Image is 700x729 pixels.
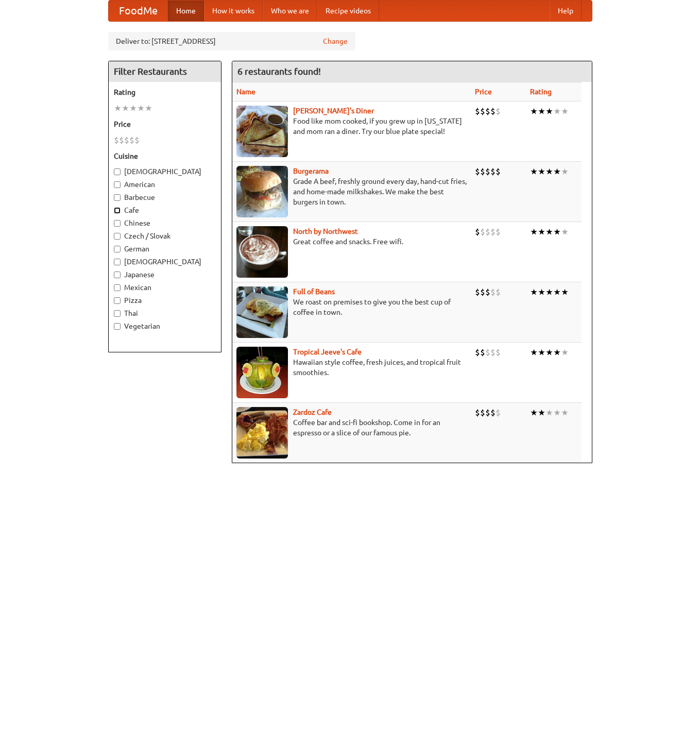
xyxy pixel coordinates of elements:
[530,88,552,96] a: Rating
[114,269,216,280] label: Japanese
[545,106,553,117] li: ★
[496,286,501,298] li: $
[114,244,216,254] label: German
[114,166,216,177] label: [DEMOGRAPHIC_DATA]
[114,246,121,252] input: German
[236,226,288,278] img: north.jpg
[490,407,496,418] li: $
[553,166,561,177] li: ★
[561,347,569,358] li: ★
[114,308,216,318] label: Thai
[122,103,129,114] li: ★
[293,408,332,416] a: Zardoz Cafe
[114,119,216,129] h5: Price
[114,179,216,190] label: American
[114,151,216,161] h5: Cuisine
[480,106,485,117] li: $
[114,231,216,241] label: Czech / Slovak
[475,166,480,177] li: $
[538,407,545,418] li: ★
[114,218,216,228] label: Chinese
[561,166,569,177] li: ★
[293,167,329,175] a: Burgerama
[114,284,121,291] input: Mexican
[538,226,545,238] li: ★
[114,272,121,278] input: Japanese
[114,257,216,267] label: [DEMOGRAPHIC_DATA]
[475,226,480,238] li: $
[485,106,490,117] li: $
[485,347,490,358] li: $
[553,407,561,418] li: ★
[553,106,561,117] li: ★
[561,286,569,298] li: ★
[317,1,379,21] a: Recipe videos
[561,407,569,418] li: ★
[490,226,496,238] li: $
[530,166,538,177] li: ★
[475,347,480,358] li: $
[114,220,121,227] input: Chinese
[545,286,553,298] li: ★
[485,407,490,418] li: $
[109,61,221,82] h4: Filter Restaurants
[114,192,216,202] label: Barbecue
[236,357,467,378] p: Hawaiian style coffee, fresh juices, and tropical fruit smoothies.
[114,323,121,330] input: Vegetarian
[553,347,561,358] li: ★
[530,286,538,298] li: ★
[236,347,288,398] img: jeeves.jpg
[129,103,137,114] li: ★
[237,66,321,76] ng-pluralize: 6 restaurants found!
[485,286,490,298] li: $
[236,116,467,137] p: Food like mom cooked, if you grew up in [US_STATE] and mom ran a diner. Try our blue plate special!
[475,286,480,298] li: $
[485,226,490,238] li: $
[236,407,288,459] img: zardoz.jpg
[475,88,492,96] a: Price
[480,286,485,298] li: $
[490,347,496,358] li: $
[561,106,569,117] li: ★
[114,181,121,188] input: American
[134,134,140,146] li: $
[480,347,485,358] li: $
[236,88,255,96] a: Name
[168,1,204,21] a: Home
[114,233,121,240] input: Czech / Slovak
[114,205,216,215] label: Cafe
[480,166,485,177] li: $
[553,226,561,238] li: ★
[538,286,545,298] li: ★
[114,295,216,306] label: Pizza
[561,226,569,238] li: ★
[236,176,467,207] p: Grade A beef, freshly ground every day, hand-cut fries, and home-made milkshakes. We make the bes...
[114,282,216,293] label: Mexican
[553,286,561,298] li: ★
[485,166,490,177] li: $
[109,1,168,21] a: FoodMe
[293,107,374,115] a: [PERSON_NAME]'s Diner
[293,348,362,356] b: Tropical Jeeve's Cafe
[114,168,121,175] input: [DEMOGRAPHIC_DATA]
[114,87,216,97] h5: Rating
[114,321,216,331] label: Vegetarian
[124,134,129,146] li: $
[323,36,348,46] a: Change
[550,1,582,21] a: Help
[114,194,121,201] input: Barbecue
[114,297,121,304] input: Pizza
[145,103,152,114] li: ★
[236,106,288,157] img: sallys.jpg
[496,106,501,117] li: $
[114,207,121,214] input: Cafe
[530,407,538,418] li: ★
[538,166,545,177] li: ★
[114,103,122,114] li: ★
[293,287,335,296] b: Full of Beans
[480,407,485,418] li: $
[545,226,553,238] li: ★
